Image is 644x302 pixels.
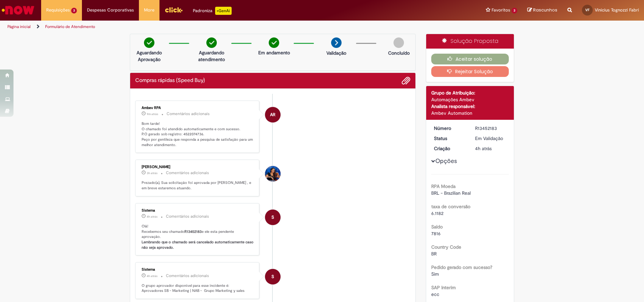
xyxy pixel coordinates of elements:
[147,215,157,219] time: 27/08/2025 12:18:19
[431,203,470,210] b: taxa de conversão
[166,273,209,279] small: Comentários adicionais
[71,8,77,13] span: 3
[87,7,134,13] span: Despesas Corporativas
[431,271,439,277] span: Sim
[265,166,281,182] div: Carolina Fernanda Viana De Lima
[393,37,404,48] img: img-circle-grey.png
[147,274,157,278] span: 4h atrás
[206,37,217,48] img: check-circle-green.png
[475,145,492,152] span: 4h atrás
[475,145,506,152] div: 27/08/2025 12:18:07
[144,37,154,48] img: check-circle-green.png
[431,210,443,216] span: 6.1182
[388,50,410,56] p: Concluído
[402,76,410,85] button: Adicionar anexos
[147,112,158,116] time: 27/08/2025 16:23:30
[269,37,279,48] img: check-circle-green.png
[475,125,506,132] div: R13452183
[1,3,35,17] img: ServiceNow
[142,106,254,110] div: Ambev RPA
[265,269,281,284] div: System
[147,215,157,219] span: 4h atrás
[511,8,517,13] span: 3
[147,112,158,116] span: 9m atrás
[167,111,210,117] small: Comentários adicionais
[271,269,274,285] span: S
[431,291,439,297] span: ecc
[431,66,509,77] button: Rejeitar Solução
[431,96,509,103] div: Automações Ambev
[595,7,639,13] span: Vinicius Tognozzi Fabri
[184,229,202,234] b: R13452183
[142,283,254,294] p: O grupo aprovador disponível para esse incidente é: Aprovadores SB - Marketing | NAB - Grupo Mark...
[142,209,254,213] div: Sistema
[431,230,441,237] span: 7816
[144,7,154,13] span: More
[271,209,274,225] span: S
[429,135,470,142] dt: Status
[492,7,510,13] span: Favoritos
[142,180,254,191] p: Prezado(a), Sua solicitação foi aprovada por [PERSON_NAME] , e em breve estaremos atuando.
[431,284,456,291] b: SAP Interim
[431,190,471,196] span: BRL - Brazilian Real
[147,171,157,175] span: 3h atrás
[142,268,254,272] div: Sistema
[431,264,492,270] b: Pedido gerado com sucesso?
[527,7,557,13] a: Rascunhos
[431,251,437,257] span: BR
[265,107,281,122] div: Ambev RPA
[195,49,228,63] p: Aguardando atendimento
[431,89,509,96] div: Grupo de Atribuição:
[431,54,509,64] button: Aceitar solução
[431,110,509,116] div: Ambev Automation
[431,103,509,110] div: Analista responsável:
[147,274,157,278] time: 27/08/2025 12:18:18
[142,240,255,250] b: Lembrando que o chamado será cancelado automaticamente caso não seja aprovado.
[133,49,166,63] p: Aguardando Aprovação
[166,170,209,176] small: Comentários adicionais
[165,5,183,15] img: click_logo_yellow_360x200.png
[147,171,157,175] time: 27/08/2025 13:48:34
[45,24,95,29] a: Formulário de Atendimento
[142,224,254,250] p: Olá! Recebemos seu chamado e ele esta pendente aprovação.
[5,21,424,33] ul: Trilhas de página
[533,7,557,13] span: Rascunhos
[426,34,514,49] div: Solução Proposta
[265,210,281,225] div: System
[142,121,254,148] p: Bom tarde! O chamado foi atendido automaticamente e com sucesso. P.O gerado sob registro: 4522074...
[193,7,232,15] div: Padroniza
[7,24,31,29] a: Página inicial
[429,145,470,152] dt: Criação
[142,165,254,169] div: [PERSON_NAME]
[46,7,70,13] span: Requisições
[429,125,470,132] dt: Número
[270,107,275,123] span: AR
[331,37,342,48] img: arrow-next.png
[166,214,209,219] small: Comentários adicionais
[475,135,506,142] div: Em Validação
[215,7,232,15] p: +GenAi
[258,49,290,56] p: Em andamento
[326,50,346,56] p: Validação
[135,78,205,84] h2: Compras rápidas (Speed Buy) Histórico de tíquete
[431,244,461,250] b: Country Code
[431,183,456,189] b: RPA Moeda
[475,145,492,152] time: 27/08/2025 12:18:07
[431,224,443,230] b: Saldo
[585,8,589,12] span: VF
